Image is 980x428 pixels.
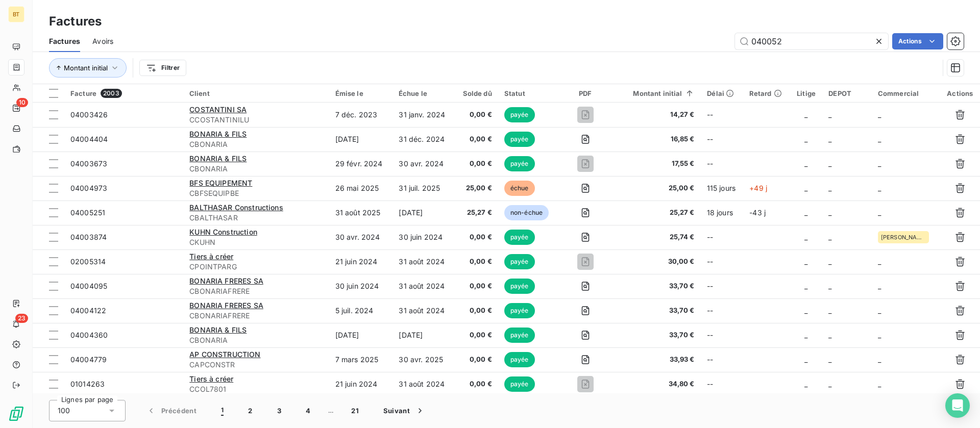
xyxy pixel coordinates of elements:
span: _ [804,184,807,192]
span: 30,00 € [617,257,694,267]
span: payée [504,107,535,122]
div: Litige [796,89,816,97]
span: _ [828,331,831,339]
td: 115 jours [701,176,744,200]
span: 10 [16,98,28,107]
span: 0,00 € [461,281,492,291]
td: 31 août 2024 [393,298,455,323]
span: payée [504,303,535,318]
td: -- [701,347,744,372]
span: … [323,402,339,419]
td: 30 avr. 2025 [393,347,455,372]
img: Logo LeanPay [8,406,24,422]
span: payée [504,156,535,171]
span: CBALTHASAR [189,213,323,223]
td: 31 août 2024 [393,249,455,274]
td: -- [701,372,744,396]
span: Tiers à créer [189,252,233,261]
button: Précédent [134,400,209,421]
span: +49 j [749,184,767,192]
span: _ [804,306,807,315]
span: 04004095 [70,282,107,290]
td: -- [701,274,744,298]
span: échue [504,181,535,196]
span: AP CONSTRUCTION [189,350,260,359]
span: 0,00 € [461,257,492,267]
td: -- [701,323,744,347]
span: Factures [49,36,80,46]
td: 30 avr. 2024 [393,152,455,176]
span: payée [504,352,535,367]
span: CCOL7801 [189,384,323,394]
td: 7 déc. 2023 [329,103,393,127]
span: _ [828,282,831,290]
td: 31 août 2025 [329,200,393,225]
span: 1 [221,406,224,416]
span: 04004122 [70,306,106,315]
span: BONARIA FRERES SA [189,301,263,310]
span: 25,27 € [461,208,492,218]
div: Open Intercom Messenger [945,393,970,418]
span: 0,00 € [461,134,492,144]
span: CKUHN [189,237,323,247]
td: 18 jours [701,200,744,225]
span: 2003 [101,89,122,98]
span: _ [804,331,807,339]
button: Montant initial [49,58,127,78]
td: 31 août 2024 [393,274,455,298]
span: CBONARIAFRERE [189,286,323,296]
span: non-échue [504,205,549,220]
div: Client [189,89,323,97]
span: 0,00 € [461,159,492,169]
span: KUHN Construction [189,228,257,236]
div: Solde dû [461,89,492,97]
span: _ [878,257,881,266]
span: _ [878,331,881,339]
span: 25,27 € [617,208,694,218]
span: Montant initial [64,64,108,72]
span: _ [804,135,807,143]
span: _ [878,282,881,290]
span: CBONARIA [189,139,323,149]
span: _ [878,306,881,315]
td: -- [701,249,744,274]
td: 26 mai 2025 [329,176,393,200]
span: 01014263 [70,380,105,388]
span: 0,00 € [461,355,492,365]
span: _ [804,380,807,388]
span: _ [804,282,807,290]
span: 14,27 € [617,110,694,120]
span: _ [828,257,831,266]
td: [DATE] [329,127,393,152]
span: _ [828,135,831,143]
td: 31 janv. 2024 [393,103,455,127]
span: _ [828,184,831,192]
span: _ [828,355,831,364]
td: [DATE] [329,323,393,347]
span: _ [804,110,807,119]
div: DEPOT [828,89,866,97]
button: Filtrer [139,60,186,76]
button: Suivant [371,400,437,421]
span: 23 [15,314,28,323]
span: payée [504,230,535,245]
span: 33,70 € [617,281,694,291]
td: 5 juil. 2024 [329,298,393,323]
td: 30 juin 2024 [329,274,393,298]
span: CBFSEQUIPBE [189,188,323,198]
button: 2 [236,400,264,421]
span: 04004973 [70,184,107,192]
td: -- [701,298,744,323]
span: 100 [58,406,70,416]
span: 0,00 € [461,379,492,389]
span: Facture [70,89,96,97]
td: -- [701,152,744,176]
span: 04005251 [70,208,105,217]
span: 04003426 [70,110,108,119]
span: 04004779 [70,355,107,364]
div: Émise le [335,89,387,97]
span: CPOINTPARG [189,262,323,272]
span: CCOSTANTINILU [189,115,323,125]
span: COSTANTINI SA [189,105,247,114]
span: 0,00 € [461,330,492,340]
